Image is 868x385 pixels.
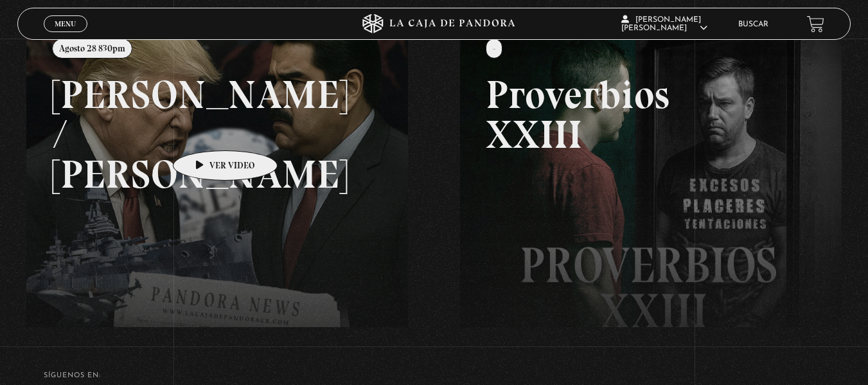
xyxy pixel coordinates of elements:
[807,15,824,32] a: View your shopping cart
[50,31,80,40] span: Cerrar
[55,20,76,28] span: Menu
[621,16,707,32] span: [PERSON_NAME] [PERSON_NAME]
[44,372,825,379] h4: SÍguenos en:
[738,21,768,28] a: Buscar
